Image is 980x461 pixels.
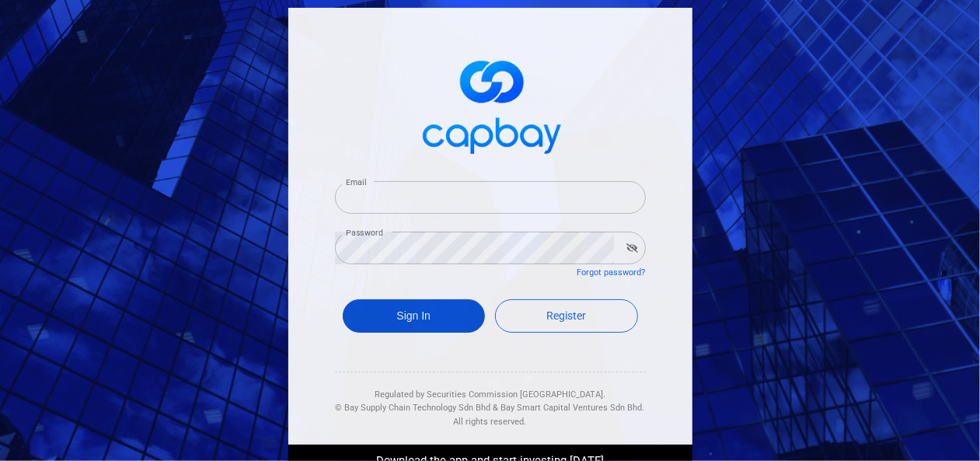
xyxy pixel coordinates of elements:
label: Email [346,176,366,188]
div: Regulated by Securities Commission [GEOGRAPHIC_DATA]. & All rights reserved. [335,372,646,429]
label: Password [346,227,383,239]
span: Bay Smart Capital Ventures Sdn Bhd. [501,403,645,413]
img: logo [413,47,568,162]
a: Forgot password? [577,267,646,278]
span: © Bay Supply Chain Technology Sdn Bhd [336,403,491,413]
a: Register [495,299,638,333]
button: Sign In [343,299,486,333]
span: Register [546,309,586,322]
